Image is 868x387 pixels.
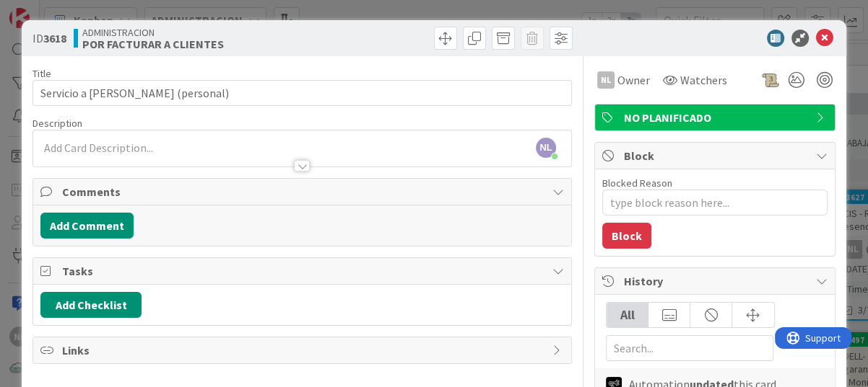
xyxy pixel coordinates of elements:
span: Watchers [680,71,727,89]
span: NO PLANIFICADO [624,109,809,126]
input: type card name here... [32,80,572,106]
label: Blocked Reason [602,177,672,190]
span: Links [62,342,545,359]
span: Support [30,2,66,19]
label: Title [32,67,51,80]
span: ID [32,30,66,47]
span: Comments [62,183,545,200]
span: Block [624,147,809,164]
input: Search... [606,335,773,361]
button: Add Comment [40,213,134,239]
div: All [607,303,648,327]
b: POR FACTURAR A CLIENTES [82,38,224,50]
div: NL [597,71,615,89]
span: Tasks [62,262,545,280]
button: Add Checklist [40,292,142,318]
span: NL [536,138,556,158]
span: ADMINISTRACION [82,27,224,38]
span: Owner [617,71,650,89]
span: Description [32,117,82,130]
b: 3618 [43,31,66,45]
button: Block [602,223,651,249]
span: History [624,272,809,290]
